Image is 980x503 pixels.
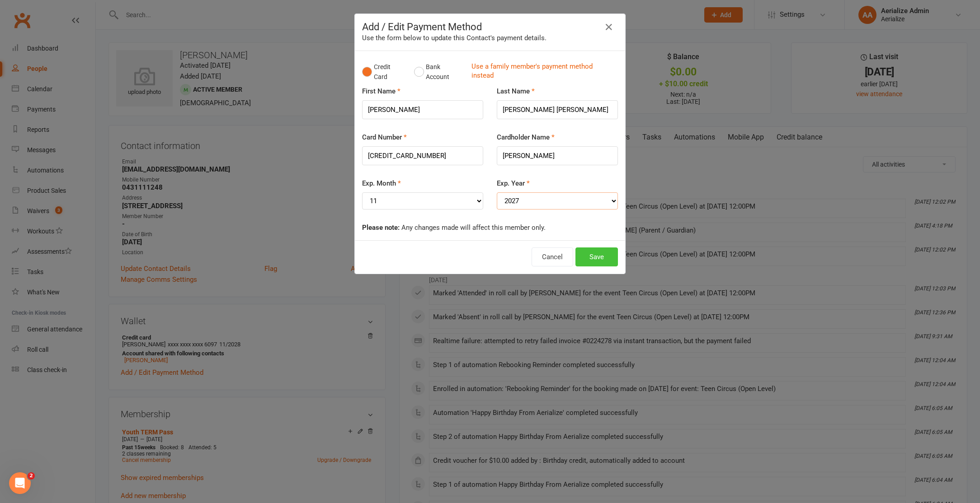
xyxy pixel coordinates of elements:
button: Save [575,247,618,266]
button: Bank Account [414,58,464,86]
label: Exp. Year [497,178,530,189]
strong: Please note: [362,224,400,232]
label: Card Number [362,132,407,143]
input: Name on card [497,146,618,165]
label: Last Name [497,86,535,97]
button: Close [602,20,616,34]
label: Exp. Month [362,178,401,189]
a: Use a family member's payment method instead [471,62,613,82]
label: First Name [362,86,400,97]
input: XXXX-XXXX-XXXX-XXXX [362,146,483,165]
span: Any changes made will affect this member only. [401,224,546,232]
button: Credit Card [362,58,405,86]
span: 2 [28,472,35,480]
label: Cardholder Name [497,132,555,143]
button: Cancel [532,247,573,266]
iframe: Intercom live chat [9,472,31,494]
div: Use the form below to update this Contact's payment details. [362,33,618,43]
h4: Add / Edit Payment Method [362,21,618,33]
